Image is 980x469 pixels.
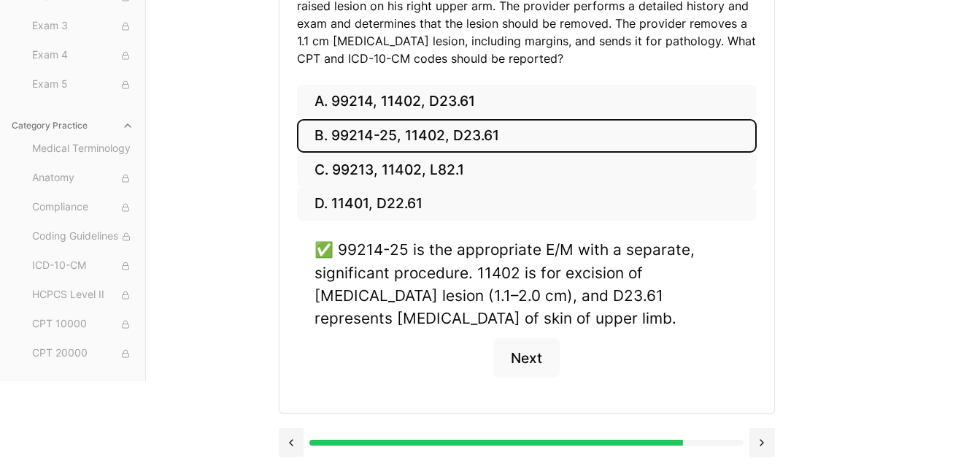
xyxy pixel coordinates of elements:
button: Compliance [26,196,139,219]
span: CPT 20000 [32,346,134,362]
span: Coding Guidelines [32,229,134,245]
span: CPT 10000 [32,316,134,332]
button: Category Practice [6,114,139,137]
div: ✅ 99214-25 is the appropriate E/M with a separate, significant procedure. 11402 is for excision o... [315,238,739,329]
span: HCPCS Level II [32,287,134,303]
span: Exam 3 [32,18,134,34]
span: Anatomy [32,170,134,186]
span: Exam 4 [32,47,134,64]
span: Compliance [32,199,134,216]
span: Exam 5 [32,77,134,93]
span: Medical Terminology [32,141,134,157]
button: HCPCS Level II [26,283,139,307]
button: Coding Guidelines [26,225,139,248]
span: ICD-10-CM [32,258,134,274]
button: CPT 20000 [26,342,139,365]
button: Exam 4 [26,44,139,67]
button: D. 11401, D22.61 [297,187,757,221]
button: Anatomy [26,167,139,190]
button: CPT 10000 [26,313,139,336]
button: Next [493,338,560,378]
button: B. 99214-25, 11402, D23.61 [297,119,757,153]
button: ICD-10-CM [26,254,139,278]
button: Medical Terminology [26,137,139,161]
button: Exam 3 [26,15,139,38]
button: Exam 5 [26,73,139,96]
button: A. 99214, 11402, D23.61 [297,85,757,119]
button: C. 99213, 11402, L82.1 [297,153,757,187]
